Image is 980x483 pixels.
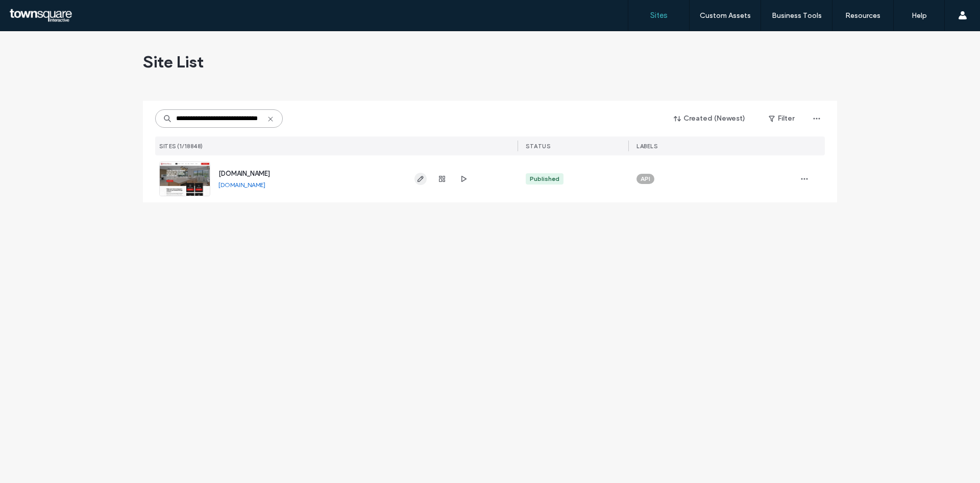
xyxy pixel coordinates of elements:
[530,174,559,183] div: Published
[845,11,880,20] label: Resources
[159,143,203,150] span: SITES (1/18848)
[526,143,550,150] span: STATUS
[700,11,751,20] label: Custom Assets
[218,181,265,189] a: [DOMAIN_NAME]
[641,174,650,183] span: API
[758,110,804,127] button: Filter
[665,110,754,127] button: Created (Newest)
[23,7,44,16] span: Help
[636,143,657,150] span: LABELS
[218,170,270,177] a: [DOMAIN_NAME]
[143,52,204,72] span: Site List
[650,11,668,20] label: Sites
[912,11,927,20] label: Help
[772,11,822,20] label: Business Tools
